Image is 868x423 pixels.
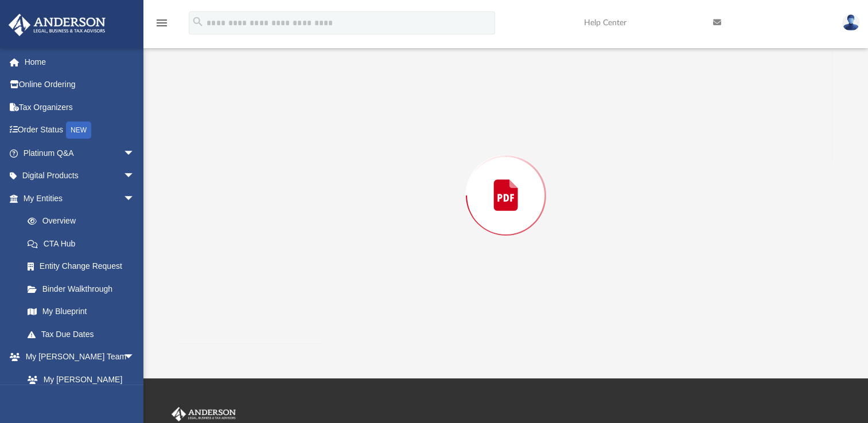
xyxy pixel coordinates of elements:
i: search [192,15,204,28]
img: Anderson Advisors Platinum Portal [5,14,109,36]
span: arrow_drop_down [123,164,146,188]
a: Tax Due Dates [16,323,152,346]
a: My [PERSON_NAME] Teamarrow_drop_down [8,346,146,369]
span: arrow_drop_down [123,187,146,210]
a: Overview [16,210,152,233]
a: Entity Change Request [16,255,152,278]
a: My [PERSON_NAME] Team [16,368,141,405]
a: menu [155,22,169,30]
img: Anderson Advisors Platinum Portal [169,407,238,422]
a: CTA Hub [16,232,152,255]
a: Digital Productsarrow_drop_down [8,164,152,187]
i: menu [155,16,169,30]
a: Order StatusNEW [8,119,152,142]
span: arrow_drop_down [123,142,146,165]
a: Binder Walkthrough [16,277,152,300]
span: arrow_drop_down [123,346,146,369]
a: Platinum Q&Aarrow_drop_down [8,142,152,164]
a: Online Ordering [8,73,152,96]
div: NEW [66,122,91,139]
a: My Entitiesarrow_drop_down [8,187,152,210]
a: Tax Organizers [8,96,152,119]
div: Preview [180,18,832,344]
a: Home [8,50,152,73]
a: My Blueprint [16,300,146,323]
img: User Pic [842,14,859,31]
